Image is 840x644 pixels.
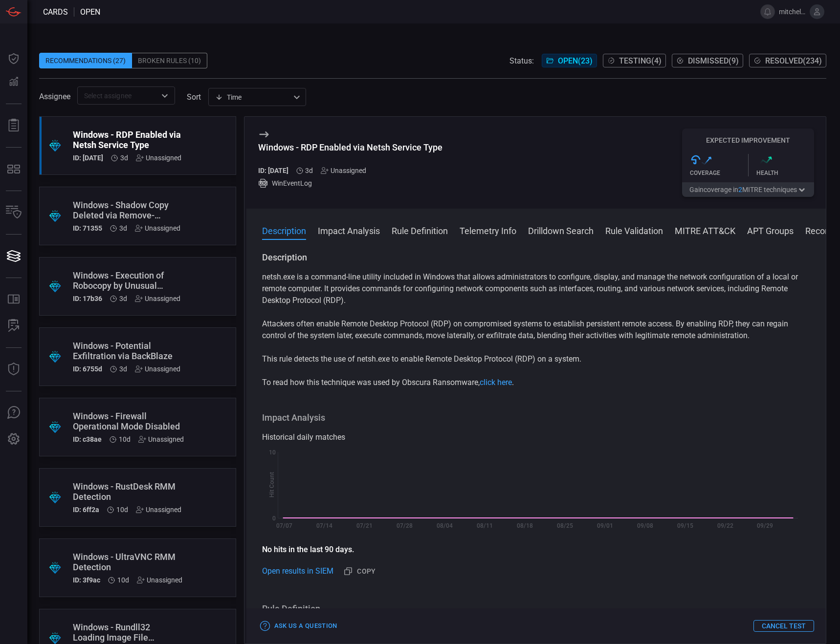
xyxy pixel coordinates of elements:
[2,244,25,268] button: Cards
[135,365,180,373] div: Unassigned
[556,522,573,529] text: 08/25
[677,522,693,529] text: 09/15
[305,167,313,174] span: Oct 13, 2025 3:27 AM
[675,224,735,236] button: MITRE ATT&CK
[2,114,25,137] button: Reports
[2,358,25,381] button: Threat Intelligence
[682,136,814,144] h5: Expected Improvement
[262,545,354,554] strong: No hits in the last 90 days.
[80,89,156,102] input: Select assignee
[262,252,811,263] h3: Description
[43,7,68,17] span: Cards
[136,154,181,162] div: Unassigned
[2,201,25,224] button: Inventory
[2,70,25,94] button: Detections
[73,154,103,162] h5: ID: [DATE]
[39,53,132,68] div: Recommendations (27)
[73,506,99,514] h5: ID: 6ff2a
[73,295,102,302] h5: ID: 17b36
[262,353,811,365] p: This rule detects the use of netsh.exe to enable Remote Desktop Protocol (RDP) on a system.
[262,224,306,236] button: Description
[258,167,288,174] h5: ID: [DATE]
[136,506,181,514] div: Unassigned
[215,92,290,102] div: Time
[158,89,172,103] button: Open
[749,54,826,67] button: Resolved(234)
[2,314,25,338] button: ALERT ANALYSIS
[341,563,380,580] button: Copy
[120,154,128,162] span: Oct 13, 2025 3:27 AM
[597,522,613,529] text: 09/01
[73,481,181,502] div: Windows - RustDesk RMM Detection
[137,576,182,584] div: Unassigned
[119,365,127,373] span: Oct 13, 2025 3:27 AM
[262,412,811,424] h3: Impact Analysis
[682,182,814,197] button: Gaincoverage in2MITRE techniques
[73,200,180,220] div: Windows - Shadow Copy Deleted via Remove-CimInstance
[460,224,516,236] button: Telemetry Info
[73,270,180,291] div: Windows - Execution of Robocopy by Unusual Parent
[258,178,442,188] div: WinEventLog
[516,522,532,529] text: 08/18
[258,142,442,152] div: Windows - RDP Enabled via Netsh Service Type
[262,271,811,306] p: netsh.exe is a command-line utility included in Windows that allows administrators to configure, ...
[73,129,181,150] div: Windows - RDP Enabled via Netsh Service Type
[756,170,815,176] div: Health
[73,411,184,431] div: Windows - Firewall Operational Mode Disabled
[558,56,593,65] span: Open ( 23 )
[73,435,102,443] h5: ID: c38ae
[80,7,100,17] span: open
[116,506,128,514] span: Oct 05, 2025 9:05 AM
[738,186,742,193] span: 2
[73,552,182,572] div: Windows - UltraVNC RMM Detection
[135,295,180,302] div: Unassigned
[262,377,811,388] p: To read how this technique was used by Obscura Ransomware, .
[2,288,25,311] button: Rule Catalog
[605,224,663,236] button: Rule Validation
[262,318,811,342] p: Attackers often enable Remote Desktop Protocol (RDP) on compromised systems to establish persiste...
[132,53,207,68] div: Broken Rules (10)
[356,522,372,529] text: 07/21
[272,515,276,522] text: 0
[672,54,743,67] button: Dismissed(9)
[316,522,332,529] text: 07/14
[117,576,129,584] span: Oct 05, 2025 9:03 AM
[262,603,811,615] h3: Rule Definition
[73,622,181,643] div: Windows - Rundll32 Loading Image File (APT41)
[619,56,662,65] span: Testing ( 4 )
[119,295,127,302] span: Oct 13, 2025 3:27 AM
[321,167,366,174] div: Unassigned
[258,619,340,634] button: Ask Us a Question
[747,224,794,236] button: APT Groups
[73,365,102,373] h5: ID: 6755d
[542,54,597,67] button: Open(23)
[135,224,180,232] div: Unassigned
[2,401,25,425] button: Ask Us A Question
[269,449,276,456] text: 10
[436,522,452,529] text: 08/04
[603,54,666,67] button: Testing(4)
[73,341,180,361] div: Windows - Potential Exfiltration via BackBlaze
[138,435,184,443] div: Unassigned
[690,170,748,176] div: Coverage
[476,522,492,529] text: 08/11
[119,224,127,232] span: Oct 13, 2025 3:27 AM
[717,522,733,529] text: 09/22
[637,522,653,529] text: 09/08
[2,157,25,181] button: MITRE - Detection Posture
[268,472,275,498] text: Hit Count
[757,522,773,529] text: 09/29
[262,431,811,443] div: Historical daily matches
[779,8,806,16] span: mitchellbernadsky
[753,620,814,632] button: Cancel Test
[2,47,25,70] button: Dashboard
[119,435,131,443] span: Oct 05, 2025 9:05 AM
[396,522,412,529] text: 07/28
[765,56,822,65] span: Resolved ( 234 )
[187,92,201,102] label: sort
[39,92,70,101] span: Assignee
[276,522,292,529] text: 07/07
[73,576,100,584] h5: ID: 3f9ac
[528,224,594,236] button: Drilldown Search
[73,224,102,232] h5: ID: 71355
